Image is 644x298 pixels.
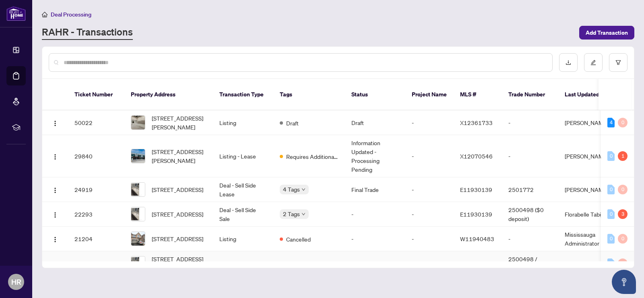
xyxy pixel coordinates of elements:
th: Transaction Type [213,79,273,110]
span: [STREET_ADDRESS][PERSON_NAME] [152,147,206,165]
button: Logo [49,183,62,196]
button: Logo [49,208,62,221]
span: HR [11,276,21,288]
div: 0 [607,185,615,194]
button: Open asap [612,270,636,294]
td: Listing [213,110,273,135]
th: Status [345,79,405,110]
td: - [405,177,454,202]
div: 0 [607,258,615,268]
span: Deal Processing [51,11,91,18]
td: - [345,251,405,276]
img: Logo [52,187,58,194]
div: 0 [618,258,627,268]
div: 4 [607,118,615,127]
span: E11930139 [460,186,492,193]
td: Listing - Lease [213,135,273,177]
img: thumbnail-img [131,183,145,196]
div: 0 [607,209,615,219]
button: Logo [49,150,62,163]
td: 29840 [68,135,124,177]
img: thumbnail-img [131,207,145,221]
td: - [405,251,454,276]
td: - [345,202,405,227]
a: RAHR - Transactions [42,25,133,40]
img: Logo [52,212,58,218]
td: [PERSON_NAME] [558,135,619,177]
td: - [405,135,454,177]
span: E11930139 [460,260,492,267]
td: - [502,110,558,135]
span: [STREET_ADDRESS] [152,234,203,243]
span: filter [615,60,621,65]
td: [PERSON_NAME] [558,110,619,135]
td: [PERSON_NAME] [558,177,619,202]
span: home [42,12,47,17]
span: Requires Additional Docs [286,152,339,161]
span: [STREET_ADDRESS] [152,210,203,219]
td: - [405,110,454,135]
img: logo [6,6,26,21]
span: Approved [286,259,311,268]
div: 1 [618,151,627,161]
td: 24919 [68,177,124,202]
th: Trade Number [502,79,558,110]
span: X12361733 [460,119,493,126]
td: 2500498 / 2501772 [502,251,558,276]
img: thumbnail-img [131,256,145,270]
th: Property Address [124,79,213,110]
div: 0 [607,151,615,161]
img: Logo [52,154,58,160]
td: - [502,227,558,251]
div: 0 [618,118,627,127]
span: Add Transaction [586,26,628,39]
td: 21204 [68,227,124,251]
td: Information Updated - Processing Pending [345,135,405,177]
td: Draft [345,110,405,135]
span: 4 Tags [283,185,300,194]
td: 20530 [68,251,124,276]
td: [PERSON_NAME] [558,251,619,276]
button: filter [609,53,627,72]
div: 0 [618,234,627,244]
span: W11940483 [460,235,494,242]
span: edit [590,60,596,65]
button: Logo [49,232,62,245]
th: Project Name [405,79,454,110]
div: 3 [618,209,627,219]
td: Deal - Sell Side Lease [213,177,273,202]
span: X12070546 [460,152,493,160]
div: 0 [607,234,615,244]
th: MLS # [454,79,502,110]
td: 50022 [68,110,124,135]
td: - [405,227,454,251]
button: edit [584,53,603,72]
img: Logo [52,120,58,127]
span: [STREET_ADDRESS][PERSON_NAME] [152,254,206,272]
td: Mississauga Administrator [558,227,619,251]
th: Tags [273,79,345,110]
button: download [559,53,578,72]
td: Final Trade [345,177,405,202]
img: thumbnail-img [131,116,145,129]
button: Add Transaction [579,26,634,40]
td: Deal - Sell Side Sale [213,202,273,227]
span: down [301,212,305,216]
img: thumbnail-img [131,232,145,246]
img: Logo [52,261,58,267]
span: E11930139 [460,210,492,218]
th: Ticket Number [68,79,124,110]
div: 0 [618,185,627,194]
img: thumbnail-img [131,149,145,163]
td: - [405,202,454,227]
span: [STREET_ADDRESS] [152,185,203,194]
td: 22293 [68,202,124,227]
td: Florabelle Tabije [558,202,619,227]
td: 2500498 ($0 deposit) [502,202,558,227]
td: Listing [213,227,273,251]
th: Last Updated By [558,79,619,110]
span: download [566,60,571,65]
td: 2501772 [502,177,558,202]
span: down [301,188,305,192]
span: [STREET_ADDRESS][PERSON_NAME] [152,114,206,131]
